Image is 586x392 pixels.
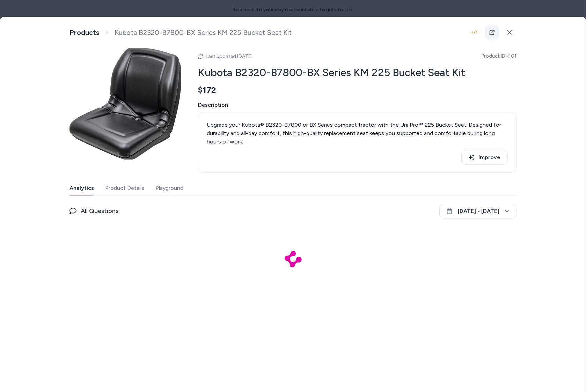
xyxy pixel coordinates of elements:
span: Description [198,101,517,109]
button: [DATE] - [DATE] [439,204,517,219]
button: Improve [461,150,508,165]
img: 6619.jpg [69,48,181,160]
span: Product ID: k101 [482,53,517,60]
p: Upgrade your Kubota® B2320-B7800 or BX Series compact tractor with the Uni Pro™ 225 Bucket Seat. ... [207,121,508,146]
span: Last updated [DATE] [206,53,252,59]
h2: Kubota B2320-B7800-BX Series KM 225 Bucket Seat Kit [198,66,517,79]
span: Kubota B2320-B7800-BX Series KM 225 Bucket Seat Kit [115,28,292,37]
span: All Questions [81,206,118,216]
span: $172 [198,85,216,95]
button: Product Details [105,181,144,195]
button: Analytics [69,181,94,195]
button: Playground [155,181,183,195]
nav: breadcrumb [69,28,292,37]
a: Products [69,28,99,37]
